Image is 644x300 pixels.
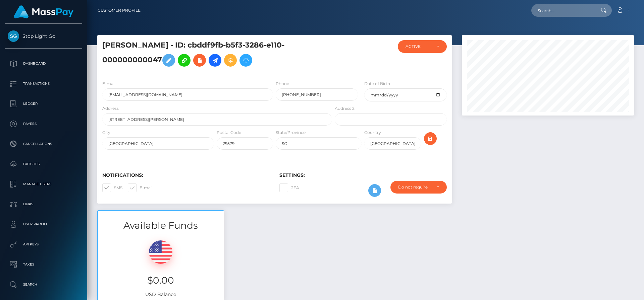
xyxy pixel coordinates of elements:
h6: Notifications: [102,172,269,178]
label: Address [102,105,119,111]
a: Transactions [5,75,82,92]
input: Search... [531,4,594,17]
a: API Keys [5,236,82,253]
a: User Profile [5,216,82,233]
button: Do not require [390,181,447,194]
label: City [102,130,110,136]
p: User Profile [8,219,79,229]
a: Taxes [5,256,82,273]
button: ACTIVE [398,40,447,53]
a: Manage Users [5,176,82,193]
div: ACTIVE [406,44,431,49]
label: Postal Code [217,130,241,136]
label: E-mail [128,183,153,192]
label: Date of Birth [364,81,390,87]
p: API Keys [8,239,79,249]
a: Links [5,196,82,213]
img: USD.png [149,240,172,264]
label: State/Province [276,130,306,136]
p: Search [8,280,79,290]
p: Ledger [8,99,79,109]
a: Ledger [5,95,82,112]
label: Phone [276,81,289,87]
h6: Settings: [279,172,446,178]
p: Payees [8,119,79,129]
h5: [PERSON_NAME] - ID: cbddf9fb-b5f3-3286-e110-000000000047 [102,40,328,70]
p: Dashboard [8,59,79,69]
p: Taxes [8,259,79,270]
h3: $0.00 [103,274,219,287]
label: SMS [102,183,122,192]
a: Initiate Payout [209,54,221,67]
a: Cancellations [5,136,82,152]
p: Cancellations [8,139,79,149]
label: E-mail [102,81,115,87]
p: Manage Users [8,179,79,189]
a: Dashboard [5,55,82,72]
h3: Available Funds [98,219,224,232]
div: Do not require [398,184,431,190]
img: Stop Light Go [8,30,19,42]
img: MassPay Logo [14,5,73,18]
label: 2FA [279,183,299,192]
label: Address 2 [335,105,355,111]
a: Payees [5,116,82,132]
span: Stop Light Go [5,33,82,39]
p: Batches [8,159,79,169]
label: Country [364,130,381,136]
a: Search [5,276,82,293]
a: Batches [5,156,82,172]
p: Links [8,199,79,209]
a: Customer Profile [98,3,141,17]
p: Transactions [8,79,79,89]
